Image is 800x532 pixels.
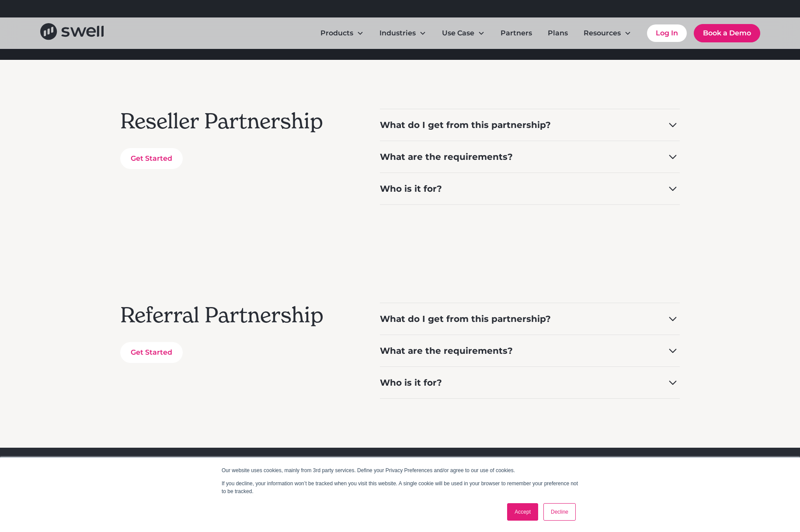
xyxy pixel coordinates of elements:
div: Use Case [435,24,492,42]
a: Get Started [120,148,183,169]
div: What do I get from this partnership? [380,313,551,325]
a: Book a Demo [694,24,760,42]
div: What do I get from this partnership? [380,119,551,131]
div: Products [320,28,353,38]
a: Plans [541,24,575,42]
div: Use Case [442,28,474,38]
div: Products [313,24,371,42]
h2: Referral Partnership [120,303,345,328]
div: Industries [372,24,433,42]
a: Partners [494,24,539,42]
p: If you decline, your information won’t be tracked when you visit this website. A single cookie wi... [222,480,578,495]
h2: Reseller Partnership [120,109,345,134]
div: Resources [584,28,621,38]
a: Get Started [120,342,183,363]
a: Decline [543,503,576,521]
div: Industries [379,28,416,38]
a: Accept [507,503,538,521]
div: Who is it for? [380,183,442,195]
div: What are the requirements? [380,151,513,163]
div: Who is it for? [380,377,442,389]
p: Our website uses cookies, mainly from 3rd party services. Define your Privacy Preferences and/or ... [222,466,578,474]
a: Log In [647,24,687,42]
a: home [40,23,104,43]
div: What are the requirements? [380,345,513,357]
div: Resources [577,24,638,42]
